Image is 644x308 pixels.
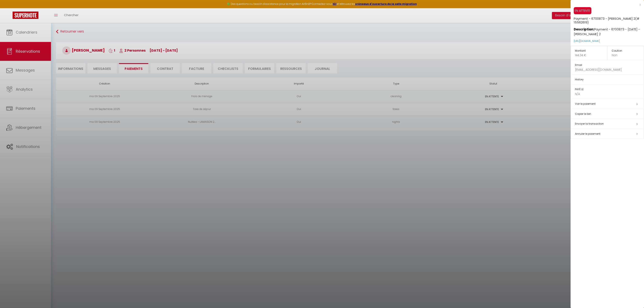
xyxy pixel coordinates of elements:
[575,87,644,92] h5: PAYÉ LE
[575,63,644,68] h5: Email
[575,102,596,106] a: Voir le paiement
[575,48,607,53] h5: Montant
[571,2,641,7] div: x
[574,27,594,31] strong: Description:
[575,77,644,82] h5: History
[575,53,607,57] p: 144.34 €
[574,24,644,37] p: Payment - 6700873 - [DATE] - [PERSON_NAME] 2
[574,7,591,14] span: EN ATTENTE
[575,122,604,125] span: Envoyer la transaction
[575,92,644,96] p: N/A
[575,132,600,136] span: Annuler le paiement
[612,53,644,57] p: Non
[612,48,644,53] h5: Caution
[574,14,644,24] h5: Payment - 6700873 - [PERSON_NAME] 2
[574,16,639,25] span: (# 15562619)
[575,68,644,72] p: [EMAIL_ADDRESS][DOMAIN_NAME]
[3,2,16,14] button: Ouvrir le widget de chat LiveChat
[575,112,644,116] h5: Copier le lien
[574,39,600,43] a: [URL][DOMAIN_NAME]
